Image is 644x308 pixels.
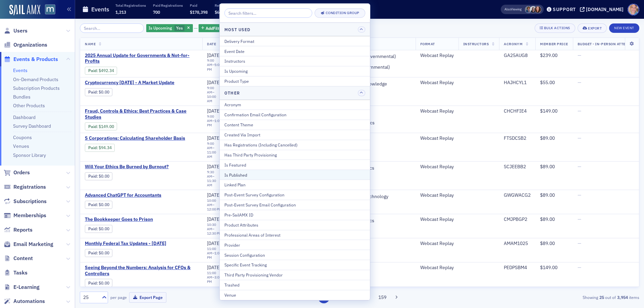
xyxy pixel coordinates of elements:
span: $94.34 [99,145,112,150]
span: — [578,264,581,270]
button: AddFilter [199,24,226,33]
span: $89.00 [540,164,555,170]
div: CMJPBGP2 [504,217,531,223]
div: Webcast Replay [420,192,454,198]
button: Has Third Party Provisioning [220,150,370,160]
div: Paid: 0 - $0 [85,249,112,257]
span: Add Filter [206,25,223,31]
a: Paid [88,124,97,129]
time: 12:30 PM [207,231,222,236]
div: Paid: 1 - $9434 [85,144,115,152]
time: 9:00 AM [207,114,214,123]
time: 9:00 AM [207,58,214,67]
span: Acronym [504,42,523,46]
span: Tasks [13,269,28,276]
a: Paid [88,281,97,286]
span: — [578,164,581,170]
span: : [88,145,99,150]
div: – [207,198,222,211]
time: 12:00 PM [207,207,222,211]
a: Seeing Beyond the Numbers: Analysis for CFOs & Controllers [85,265,198,276]
span: Viewing [504,7,522,12]
time: 11:00 AM [207,246,216,255]
label: per page [110,294,127,300]
time: 1:00 PM [207,251,221,260]
strong: 25 [598,294,605,300]
a: 2025 Annual Update for Governments & Not-for-Profits [85,53,198,64]
span: Is Upcoming [149,25,172,30]
div: Has Third Party Provisioning [224,152,365,158]
div: Instructors [224,58,365,64]
span: Date [207,42,216,46]
span: — [578,216,581,222]
div: Trashed [224,282,365,288]
a: Subscriptions [4,198,47,205]
span: [DATE] [207,216,221,222]
span: Automations [13,298,45,305]
a: Organizations [4,41,47,49]
span: Advanced ChatGPT for Accountants [85,192,198,198]
button: Post-Event Survey Configuration [220,190,370,200]
time: 9:00 AM [207,85,214,95]
div: Third Party Provisioning Vendor [224,272,365,278]
span: [DATE] [207,264,221,270]
span: Users [13,27,28,35]
div: Product Type [224,78,365,84]
h4: Most Used [224,26,250,33]
div: Confirmation Email Configuration [224,112,365,118]
div: Linked Plan [224,182,365,188]
button: Delivery Format [220,36,370,46]
div: Webcast Replay [420,135,454,141]
a: Dashboard [13,114,36,120]
span: [DATE] [207,192,221,198]
span: : [88,250,99,255]
div: Has Registrations (Including Cancelled) [224,142,365,148]
button: Is Upcoming [220,66,370,76]
p: Total Registrations [115,3,146,8]
span: : [88,124,99,129]
div: Content Theme [224,122,365,128]
div: Paid: 0 - $0 [85,279,112,287]
span: [DATE] [207,52,221,58]
a: Automations [4,298,45,305]
input: Search… [80,23,144,33]
div: Delivery Format [224,38,365,44]
span: Registrations [13,183,46,191]
div: Bulk Actions [544,26,570,30]
span: — [578,135,581,141]
div: Also [504,7,511,11]
a: Subscription Products [13,85,60,91]
span: Cryptocurrency 15 Years Later - A Market Update [85,80,198,86]
time: 5:00 PM [207,62,221,71]
button: New Event [609,23,639,33]
time: 3:00 PM [207,275,221,284]
span: Monthly Federal Tax Updates - October 2025 [85,241,198,247]
div: Specific Event Tracking [224,262,365,268]
span: Orders [13,169,30,176]
span: Yes [176,25,183,30]
button: Is Featured [220,160,370,170]
div: Webcast Replay [420,53,454,59]
span: [DATE] [207,164,221,170]
time: 9:30 AM [207,170,214,179]
button: Third Party Provisioning Vendor [220,270,370,280]
span: $89.00 [540,192,555,198]
div: Yes [146,24,193,33]
div: Professional Areas of Interest [224,232,365,238]
span: Events & Products [13,56,58,63]
button: 159 [377,292,388,303]
span: : [88,281,99,286]
span: Member Price [540,42,568,46]
span: E-Learning [13,284,40,291]
span: $6,458 [215,9,228,15]
div: GWGWACG2 [504,192,531,198]
span: $0.00 [99,89,109,95]
span: Will Your Ethics Be Burned by Burnout? [85,164,198,170]
button: Post-Event Survey Email Configuration [220,200,370,210]
span: Format [420,42,435,46]
a: Paid [88,68,97,73]
button: Trashed [220,280,370,290]
a: Paid [88,226,97,231]
a: Tasks [4,269,28,276]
